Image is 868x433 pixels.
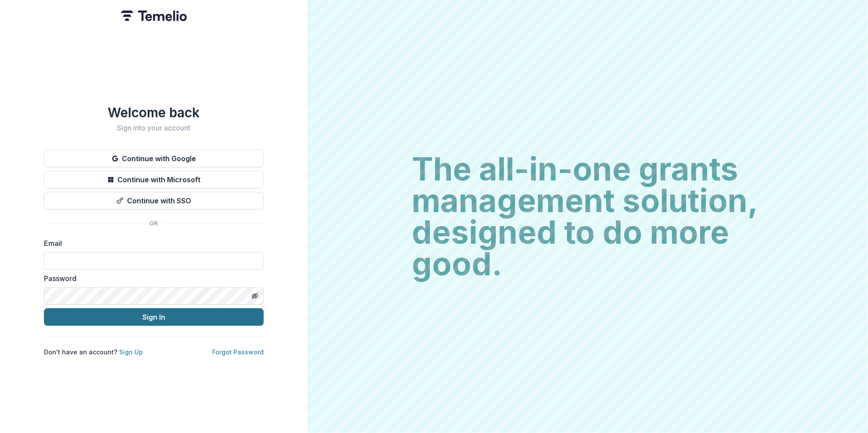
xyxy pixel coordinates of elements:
[44,171,264,188] button: Continue with Microsoft
[121,11,187,21] img: Temelio
[44,192,264,209] button: Continue with SSO
[44,150,264,167] button: Continue with Google
[44,308,264,326] button: Sign In
[44,273,258,284] label: Password
[44,124,264,132] h2: Sign into your account
[248,289,262,303] button: Toggle password visibility
[212,348,264,356] a: Forgot Password
[44,105,264,120] h1: Welcome back
[44,347,143,357] p: Don't have an account?
[44,238,258,249] label: Email
[119,348,143,356] a: Sign Up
